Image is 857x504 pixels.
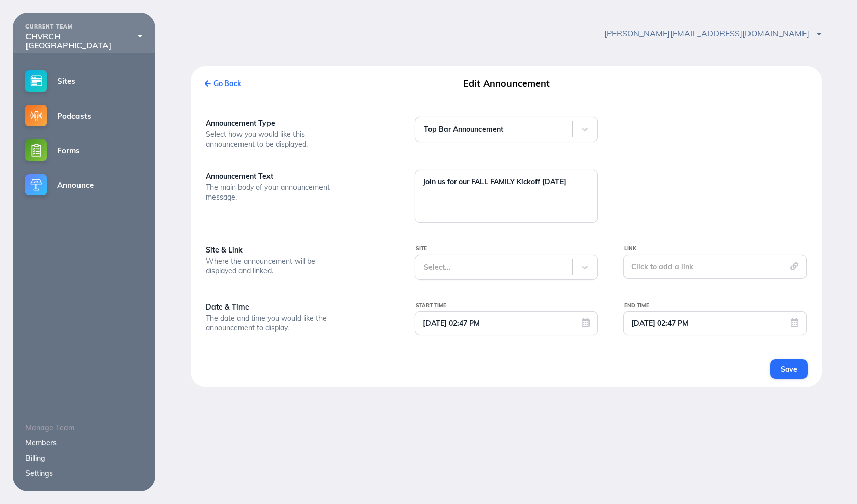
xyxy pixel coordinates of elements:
a: Billing [25,454,45,463]
span: [PERSON_NAME][EMAIL_ADDRESS][DOMAIN_NAME] [604,28,822,38]
div: Edit Announcement [406,74,606,93]
div: CURRENT TEAM [25,24,143,30]
div: End Time [624,300,807,312]
img: sites-small@2x.png [25,70,47,92]
a: Sites [13,64,155,98]
button: Save [770,359,808,379]
div: Select... [424,263,564,271]
div: Link [624,243,807,255]
span: Save [781,365,797,374]
textarea: Join us for our FALL FAMILY Kickoff [DATE] [415,170,598,221]
div: Start Time [416,300,598,312]
div: Site & Link [206,243,389,257]
img: forms-small@2x.png [25,139,47,161]
a: Forms [13,133,155,167]
div: Announcement Text [206,170,389,183]
a: Members [25,438,57,447]
div: Select how you would like this announcement to be displayed. [206,130,333,149]
div: The date and time you would like the announcement to display. [206,314,333,333]
span: Manage Team [25,423,74,432]
img: announce-small@2x.png [25,174,47,195]
div: The main body of your announcement message. [206,183,333,202]
div: Top Bar Announcement [424,125,564,133]
a: Podcasts [13,98,155,133]
div: Date & Time [206,300,389,314]
div: CHVRCH [GEOGRAPHIC_DATA] [25,32,143,50]
img: podcasts-small@2x.png [25,105,47,126]
div: Announcement Type [206,117,389,130]
a: Announce [13,167,155,202]
div: Site [416,243,598,255]
div: Click to add a link [623,255,807,279]
a: Go Back [205,79,242,88]
a: Settings [25,469,53,478]
div: Where the announcement will be displayed and linked. [206,257,333,276]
